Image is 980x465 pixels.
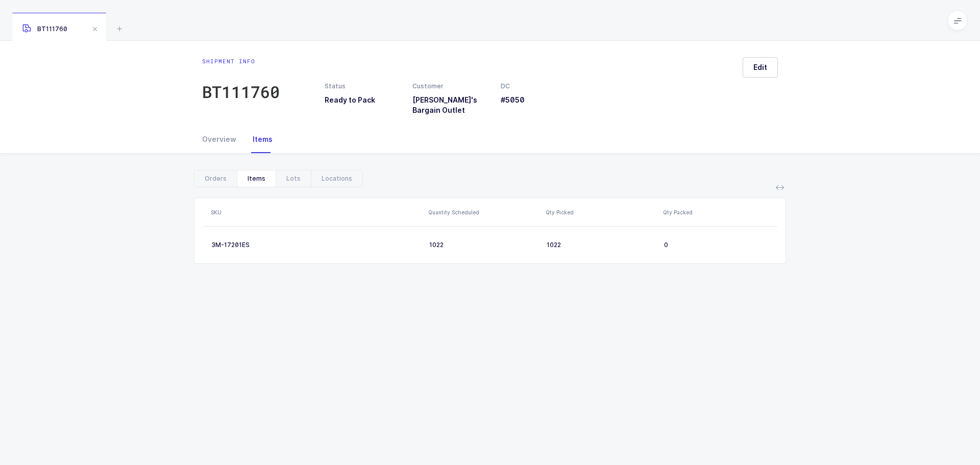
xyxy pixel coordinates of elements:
[211,241,421,249] div: 3M-17201ES
[244,126,273,153] div: Items
[276,170,311,187] div: Lots
[501,82,576,91] div: DC
[22,25,67,33] span: BT111760
[547,241,656,249] div: 1022
[412,82,488,91] div: Customer
[546,208,657,216] div: Qty Picked
[211,208,422,216] div: SKU
[412,95,488,115] h3: [PERSON_NAME]'s Bargain Outlet
[743,57,778,78] button: Edit
[753,62,767,72] span: Edit
[429,241,538,249] div: 1022
[325,95,400,105] h3: Ready to Pack
[501,95,576,105] h3: #5050
[325,82,400,91] div: Status
[237,170,276,187] div: Items
[194,170,237,187] div: Orders
[202,126,244,153] div: Overview
[202,57,280,65] div: Shipment info
[428,208,540,216] div: Quantity Scheduled
[311,170,362,187] div: Locations
[663,208,774,216] div: Qty Packed
[664,241,769,249] div: 0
